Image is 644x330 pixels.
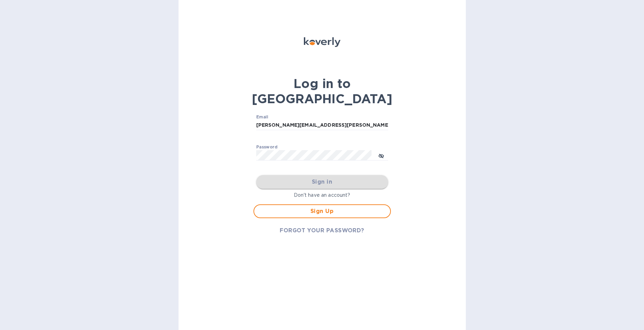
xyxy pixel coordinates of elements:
[253,204,391,218] button: Sign Up
[256,115,268,119] label: Email
[304,37,340,47] img: Koverly
[253,192,391,199] p: Don't have an account?
[280,226,364,235] span: FORGOT YOUR PASSWORD?
[374,148,388,162] button: toggle password visibility
[256,145,277,149] label: Password
[260,207,385,215] span: Sign Up
[252,76,392,106] b: Log in to [GEOGRAPHIC_DATA]
[274,224,370,237] button: FORGOT YOUR PASSWORD?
